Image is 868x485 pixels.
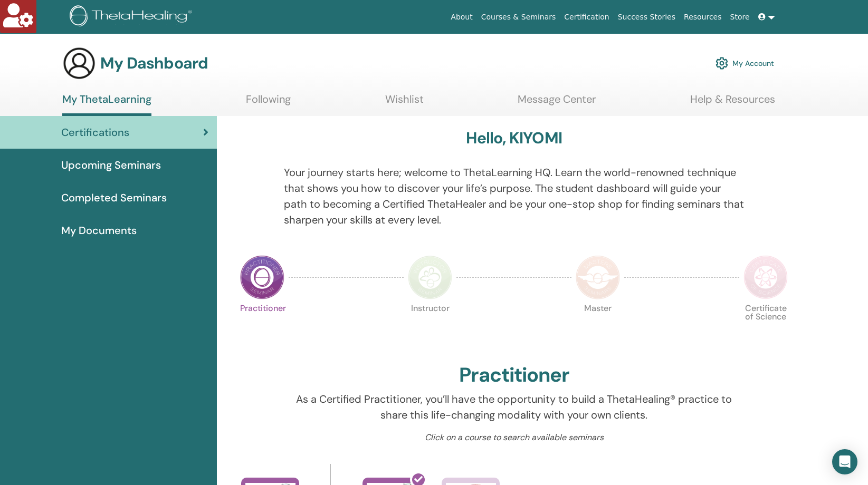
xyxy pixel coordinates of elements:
[61,222,137,238] span: My Documents
[284,431,745,444] p: Click on a course to search available seminars
[62,46,96,80] img: generic-user-icon.jpg
[743,255,788,299] img: Certificate of Science
[716,52,774,75] a: My Account
[459,363,569,387] h2: Practitioner
[680,7,726,27] a: Resources
[518,93,596,113] a: Message Center
[716,54,728,72] img: cog.svg
[385,93,424,113] a: Wishlist
[576,304,620,348] p: Master
[832,449,857,474] div: Open Intercom Messenger
[61,124,129,140] span: Certifications
[70,5,196,29] img: logo.png
[576,255,620,299] img: Master
[743,304,788,348] p: Certificate of Science
[466,129,562,148] h3: Hello, KIYOMI
[240,304,284,348] p: Practitioner
[246,93,291,113] a: Following
[284,164,745,228] p: Your journey starts here; welcome to ThetaLearning HQ. Learn the world-renowned technique that sh...
[446,7,476,27] a: About
[240,255,284,299] img: Practitioner
[100,54,208,73] h3: My Dashboard
[560,7,613,27] a: Certification
[726,7,754,27] a: Store
[408,304,452,348] p: Instructor
[61,157,161,173] span: Upcoming Seminars
[62,93,151,116] a: My ThetaLearning
[61,190,167,206] span: Completed Seminars
[408,255,452,299] img: Instructor
[477,7,560,27] a: Courses & Seminars
[690,93,775,113] a: Help & Resources
[614,7,680,27] a: Success Stories
[284,391,745,423] p: As a Certified Practitioner, you’ll have the opportunity to build a ThetaHealing® practice to sha...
